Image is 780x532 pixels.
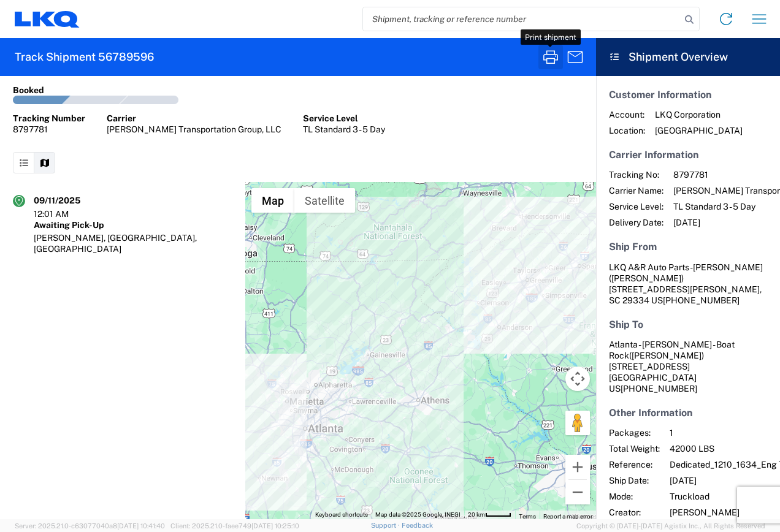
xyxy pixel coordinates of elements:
div: TL Standard 3 - 5 Day [303,124,385,135]
div: Booked [13,85,44,96]
address: [PERSON_NAME], SC 29334 US [609,262,767,306]
a: Feedback [402,522,433,529]
h5: Other Information [609,407,767,419]
span: Reference: [609,459,660,470]
span: Server: 2025.21.0-c63077040a8 [15,522,165,530]
span: Creator: [609,507,660,518]
span: LKQ Corporation [655,109,743,120]
a: Report a map error [543,513,592,520]
img: Google [248,503,289,519]
span: Delivery Date: [609,217,663,228]
button: Map Scale: 20 km per 39 pixels [464,511,515,519]
span: ([PERSON_NAME]) [629,351,704,360]
span: [PHONE_NUMBER] [621,384,697,393]
h5: Customer Information [609,89,767,101]
button: Map camera controls [565,367,590,391]
address: [GEOGRAPHIC_DATA] US [609,339,767,394]
span: [DATE] 10:25:10 [251,522,299,530]
span: Account: [609,109,645,120]
span: Location: [609,125,645,136]
span: Service Level: [609,201,663,212]
button: Show street map [251,188,294,213]
h5: Ship To [609,319,767,330]
a: Terms [519,513,536,520]
button: Zoom in [565,455,590,479]
div: 12:01 AM [34,208,95,219]
div: [PERSON_NAME], [GEOGRAPHIC_DATA], [GEOGRAPHIC_DATA] [34,232,232,254]
div: [PERSON_NAME] Transportation Group, LLC [107,124,281,135]
span: ([PERSON_NAME]) [609,273,684,283]
span: Copyright © [DATE]-[DATE] Agistix Inc., All Rights Reserved [576,520,765,531]
span: Tracking No: [609,169,663,180]
div: 8797781 [13,124,85,135]
button: Zoom out [565,480,590,504]
span: Carrier Name: [609,185,663,196]
span: 20 km [468,511,485,518]
div: Tracking Number [13,113,85,124]
a: Open this area in Google Maps (opens a new window) [248,503,289,519]
span: [STREET_ADDRESS] [609,284,690,294]
a: Support [371,522,402,529]
div: Awaiting Pick-Up [34,219,232,230]
span: [DATE] 10:41:40 [117,522,165,530]
span: Client: 2025.21.0-faee749 [170,522,299,530]
span: Ship Date: [609,475,660,486]
div: Service Level [303,113,385,124]
span: [PHONE_NUMBER] [663,295,740,305]
span: Total Weight: [609,443,660,454]
span: Atlanta - [PERSON_NAME] - Boat Rock [STREET_ADDRESS] [609,340,735,371]
h5: Carrier Information [609,149,767,161]
button: Keyboard shortcuts [315,511,368,519]
span: Mode: [609,491,660,502]
div: 09/11/2025 [34,195,95,206]
button: Show satellite imagery [294,188,355,213]
span: [GEOGRAPHIC_DATA] [655,125,743,136]
header: Shipment Overview [596,38,780,76]
h2: Track Shipment 56789596 [15,50,154,64]
span: Map data ©2025 Google, INEGI [375,511,461,518]
span: Packages: [609,427,660,438]
h5: Ship From [609,241,767,253]
span: LKQ A&R Auto Parts -[PERSON_NAME] [609,262,763,272]
div: Carrier [107,113,281,124]
button: Drag Pegman onto the map to open Street View [565,411,590,435]
input: Shipment, tracking or reference number [363,7,681,31]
